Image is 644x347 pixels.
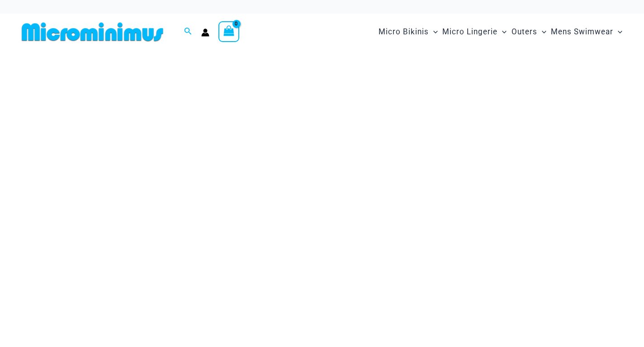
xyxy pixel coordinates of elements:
[509,18,549,46] a: OutersMenu ToggleMenu Toggle
[537,20,546,43] span: Menu Toggle
[442,20,497,43] span: Micro Lingerie
[184,26,192,38] a: Search icon link
[549,18,625,46] a: Mens SwimwearMenu ToggleMenu Toggle
[218,21,239,42] a: View Shopping Cart, empty
[375,17,626,47] nav: Site Navigation
[379,20,429,43] span: Micro Bikinis
[201,28,209,37] a: Account icon link
[551,20,613,43] span: Mens Swimwear
[376,18,440,46] a: Micro BikinisMenu ToggleMenu Toggle
[511,20,537,43] span: Outers
[440,18,509,46] a: Micro LingerieMenu ToggleMenu Toggle
[613,20,622,43] span: Menu Toggle
[429,20,438,43] span: Menu Toggle
[497,20,507,43] span: Menu Toggle
[18,22,167,42] img: MM SHOP LOGO FLAT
